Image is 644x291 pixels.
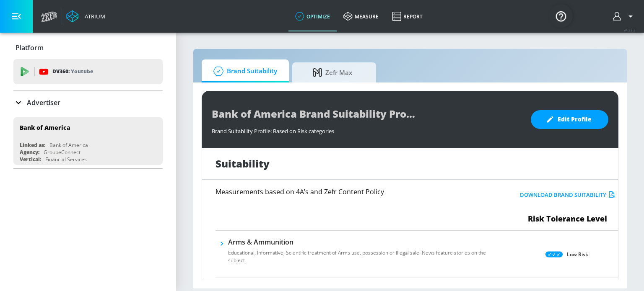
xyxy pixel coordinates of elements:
[13,36,163,59] div: Platform
[20,142,45,149] div: Linked as:
[301,62,364,82] span: Zefr Max
[27,98,60,107] p: Advertiser
[567,250,588,259] p: Low Risk
[216,157,270,170] h1: Suitability
[385,1,429,31] a: Report
[228,237,505,247] h6: Arms & Ammunition
[20,149,39,156] div: Agency:
[45,156,87,163] div: Financial Services
[44,149,80,156] div: GroupeConnect
[13,59,163,84] div: DV360: Youtube
[549,4,573,28] button: Open Resource Center
[228,249,505,264] p: Educational, Informative, Scientific treatment of Arms use, possession or illegal sale. News feat...
[49,142,88,149] div: Bank of America
[13,91,163,114] div: Advertiser
[52,67,93,76] p: DV360:
[210,61,277,81] span: Brand Suitability
[216,188,484,195] h6: Measurements based on 4A’s and Zefr Content Policy
[13,117,163,165] div: Bank of AmericaLinked as:Bank of AmericaAgency:GroupeConnectVertical:Financial Services
[212,123,522,135] div: Brand Suitability Profile: Based on Risk categories
[531,110,608,129] button: Edit Profile
[288,1,337,31] a: optimize
[228,237,505,269] div: Arms & AmmunitionEducational, Informative, Scientific treatment of Arms use, possession or illega...
[81,13,105,20] div: Atrium
[548,114,592,125] span: Edit Profile
[66,10,105,23] a: Atrium
[20,156,41,163] div: Vertical:
[528,214,607,224] span: Risk Tolerance Level
[518,188,617,201] button: Download Brand Suitability
[71,67,93,76] p: Youtube
[337,1,385,31] a: measure
[16,43,44,52] p: Platform
[624,28,636,32] span: v 4.22.2
[20,124,70,131] div: Bank of America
